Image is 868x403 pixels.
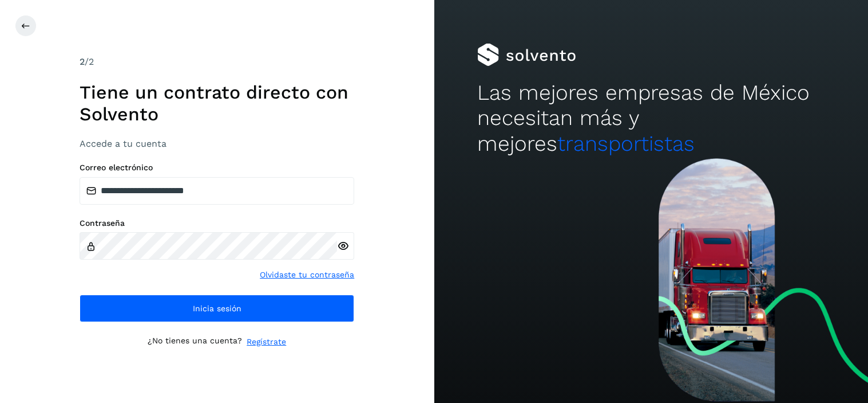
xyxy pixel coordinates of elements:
[80,81,354,126] h1: Tiene un contrato directo con Solvento
[477,80,825,156] h2: Las mejores empresas de México necesitan más y mejores
[148,336,242,348] p: ¿No tienes una cuenta?
[260,269,354,281] a: Olvidaste tu contraseña
[80,163,354,173] label: Correo electrónico
[247,336,286,348] a: Regístrate
[80,55,354,69] div: /2
[557,131,695,156] span: transportistas
[80,218,354,228] label: Contraseña
[193,304,241,312] span: Inicia sesión
[80,295,354,322] button: Inicia sesión
[80,56,85,67] span: 2
[80,138,354,149] h3: Accede a tu cuenta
